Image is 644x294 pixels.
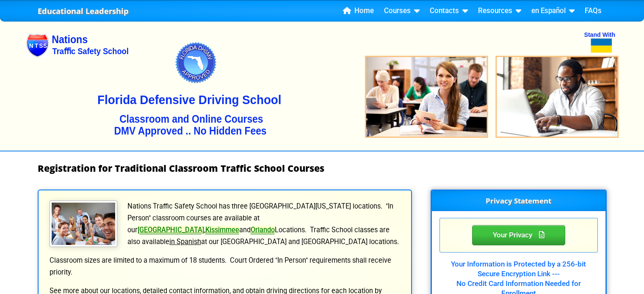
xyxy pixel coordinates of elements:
u: in Spanish [169,238,201,246]
p: Nations Traffic Safety School has three [GEOGRAPHIC_DATA][US_STATE] locations. "In Person" classr... [49,201,401,248]
a: FAQs [581,5,605,17]
a: Orlando [251,226,275,234]
a: Your Privacy [472,229,565,239]
a: Contacts [426,5,471,17]
a: Kissimmee [205,226,239,234]
a: Courses [381,5,423,17]
a: [GEOGRAPHIC_DATA] [138,226,204,234]
a: en Español [528,5,578,17]
img: Nations Traffic School - Your DMV Approved Florida Traffic School [26,15,619,151]
div: Privacy Statement [472,225,565,245]
a: Resources [475,5,525,17]
h3: Privacy Statement [432,191,605,211]
a: Educational Leadership [38,4,129,18]
h1: Registration for Traditional Classroom Traffic School Courses [38,163,607,173]
img: Traffic School Students [50,201,117,247]
p: Classroom sizes are limited to a maximum of 18 students. Court Ordered "In Person" requirements s... [49,255,401,278]
a: Home [340,5,377,17]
